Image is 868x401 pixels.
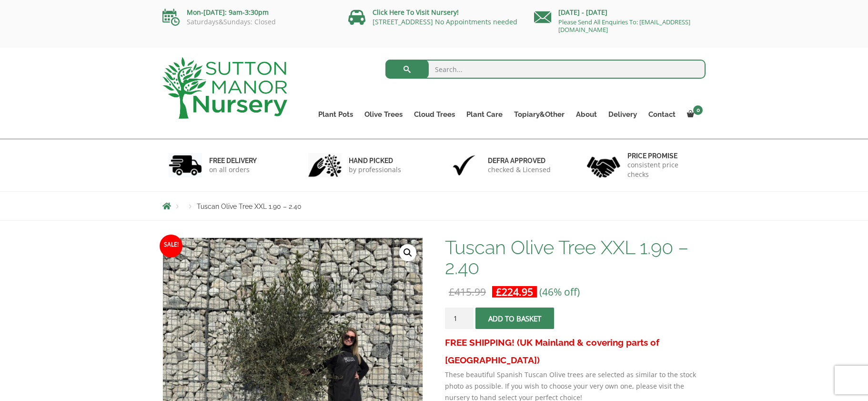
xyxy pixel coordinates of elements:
[539,285,580,298] span: (46% off)
[496,285,502,298] span: £
[209,156,257,165] h6: FREE DELIVERY
[160,235,182,257] span: Sale!
[643,108,681,121] a: Contact
[209,165,257,175] p: on all orders
[587,151,620,180] img: 4.jpg
[162,57,287,119] img: logo
[449,285,454,298] span: £
[461,108,508,121] a: Plant Care
[508,108,570,121] a: Topiary&Other
[488,156,551,165] h6: Defra approved
[570,108,603,121] a: About
[162,7,334,18] p: Mon-[DATE]: 9am-3:30pm
[475,308,554,329] button: Add to basket
[373,17,517,26] a: [STREET_ADDRESS] No Appointments needed
[449,285,486,298] bdi: 415.99
[359,108,408,121] a: Olive Trees
[308,153,342,177] img: 2.jpg
[447,153,481,177] img: 3.jpg
[445,308,474,329] input: Product quantity
[445,334,706,369] h3: FREE SHIPPING! (UK Mainland & covering parts of [GEOGRAPHIC_DATA])
[408,108,461,121] a: Cloud Trees
[349,165,401,175] p: by professionals
[558,18,690,34] a: Please Send All Enquiries To: [EMAIL_ADDRESS][DOMAIN_NAME]
[162,202,706,210] nav: Breadcrumbs
[385,60,706,79] input: Search...
[627,152,700,160] h6: Price promise
[373,8,459,17] a: Click Here To Visit Nursery!
[627,160,700,179] p: consistent price checks
[162,18,334,26] p: Saturdays&Sundays: Closed
[349,156,401,165] h6: hand picked
[603,108,643,121] a: Delivery
[169,153,202,177] img: 1.jpg
[681,108,706,121] a: 0
[197,203,302,210] span: Tuscan Olive Tree XXL 1.90 – 2.40
[693,105,703,115] span: 0
[496,285,533,298] bdi: 224.95
[488,165,551,175] p: checked & Licensed
[534,7,706,18] p: [DATE] - [DATE]
[313,108,359,121] a: Plant Pots
[445,237,706,278] h1: Tuscan Olive Tree XXL 1.90 – 2.40
[399,244,416,261] a: View full-screen image gallery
